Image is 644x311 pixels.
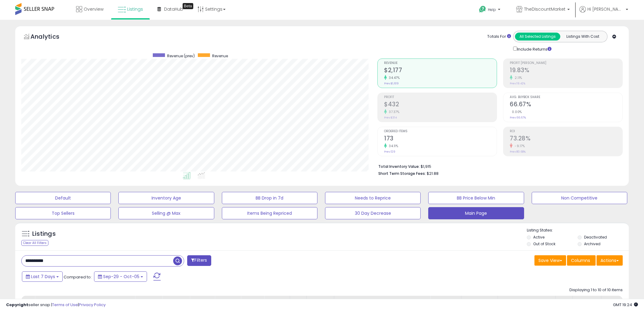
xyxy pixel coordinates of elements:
[167,53,195,58] span: Revenue (prev)
[510,130,622,133] span: ROI
[52,302,78,308] a: Terms of Use
[384,101,497,109] h2: $432
[6,302,28,308] strong: Copyright
[103,274,139,280] span: Sep-29 - Oct-05
[118,207,214,219] button: Selling @ Max
[222,192,317,204] button: BB Drop in 7d
[212,53,228,58] span: Revenue
[15,207,111,219] button: Top Sellers
[384,130,497,133] span: Ordered Items
[533,235,544,240] label: Active
[569,287,623,293] div: Displaying 1 to 10 of 10 items
[579,6,628,20] a: Hi [PERSON_NAME]
[187,255,211,266] button: Filters
[32,230,56,238] h5: Listings
[571,257,590,263] span: Columns
[510,67,622,75] h2: 19.83%
[510,82,525,85] small: Prev: 19.42%
[534,255,566,266] button: Save View
[6,302,106,308] div: seller snap | |
[613,302,638,308] span: 2025-10-14 19:24 GMT
[513,76,522,80] small: 2.11%
[21,240,48,246] div: Clear All Filters
[515,33,560,41] button: All Selected Listings
[427,171,439,176] span: $21.88
[384,116,397,119] small: Prev: $314
[510,62,622,65] span: Profit [PERSON_NAME]
[22,271,63,282] button: Last 7 Days
[584,235,607,240] label: Deactivated
[532,192,627,204] button: Non Competitive
[378,171,426,176] b: Short Term Storage Fees:
[560,33,605,41] button: Listings With Cost
[597,255,623,266] button: Actions
[325,207,421,219] button: 30 Day Decrease
[325,192,421,204] button: Needs to Reprice
[567,255,596,266] button: Columns
[428,207,524,219] button: Main Page
[118,192,214,204] button: Inventory Age
[164,6,183,12] span: DataHub
[378,164,420,169] b: Total Inventory Value:
[183,3,193,9] div: Tooltip anchor
[79,302,106,308] a: Privacy Policy
[94,271,147,282] button: Sep-29 - Oct-05
[127,6,143,12] span: Listings
[15,192,111,204] button: Default
[30,32,71,42] h5: Analytics
[387,76,400,80] small: 34.47%
[384,82,399,85] small: Prev: $1,619
[510,110,522,114] small: 0.00%
[384,150,395,154] small: Prev: 129
[387,110,399,114] small: 37.37%
[384,62,497,65] span: Revenue
[487,34,511,40] div: Totals For
[64,274,92,280] span: Compared to:
[384,67,497,75] h2: $2,177
[509,45,559,52] div: Include Returns
[524,6,565,12] span: TheDIscountMarket
[384,96,497,99] span: Profit
[84,6,103,12] span: Overview
[384,135,497,143] h2: 173
[428,192,524,204] button: BB Price Below Min
[510,101,622,109] h2: 66.67%
[533,241,555,246] label: Out of Stock
[510,150,526,154] small: Prev: 80.68%
[31,274,55,280] span: Last 7 Days
[510,96,622,99] span: Avg. Buybox Share
[510,135,622,143] h2: 73.28%
[222,207,317,219] button: Items Being Repriced
[584,241,600,246] label: Archived
[378,162,618,170] li: $1,915
[474,1,506,20] a: Help
[488,7,496,12] span: Help
[479,5,486,13] i: Get Help
[510,116,526,119] small: Prev: 66.67%
[513,144,525,148] small: -9.17%
[387,144,398,148] small: 34.11%
[527,228,629,233] p: Listing States:
[587,6,624,12] span: Hi [PERSON_NAME]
